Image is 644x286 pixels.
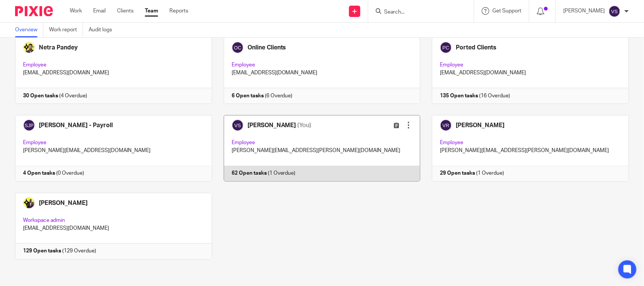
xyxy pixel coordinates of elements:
input: Search [383,9,451,16]
a: Audit logs [89,23,118,37]
a: Clients [117,7,134,15]
a: Work [70,7,82,15]
img: Pixie [15,6,53,16]
a: Team [145,7,158,15]
a: Overview [15,23,43,37]
a: Work report [49,23,83,37]
a: Reports [169,7,188,15]
span: Get Support [492,8,521,14]
a: Email [93,7,106,15]
img: svg%3E [609,5,621,17]
p: [PERSON_NAME] [563,7,605,15]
